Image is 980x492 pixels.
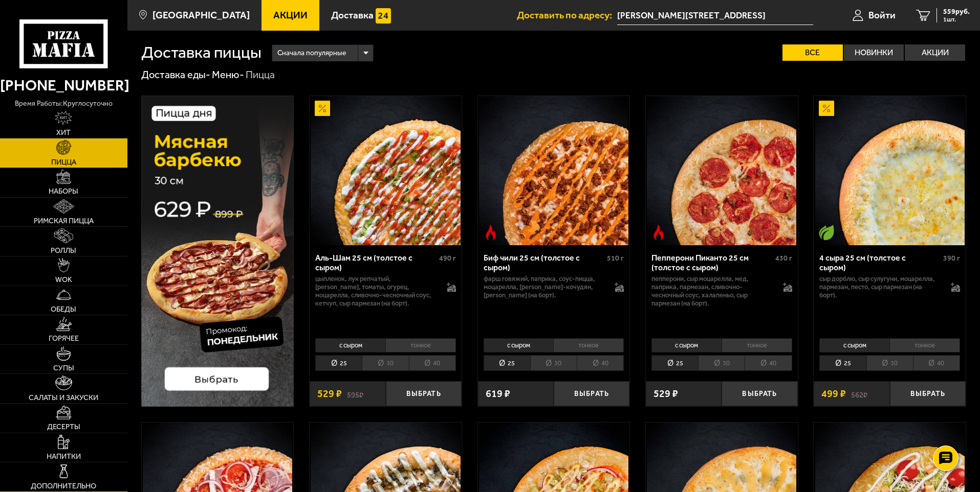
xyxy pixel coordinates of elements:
li: 40 [745,355,792,371]
li: с сыром [484,338,554,353]
span: 619 ₽ [486,389,510,399]
button: Выбрать [386,381,462,406]
div: Аль-Шам 25 см (толстое с сыром) [315,253,437,272]
li: 40 [577,355,624,371]
s: 562 ₽ [851,389,867,399]
span: Десерты [47,424,80,431]
a: Меню- [212,68,244,81]
img: 4 сыра 25 см (толстое с сыром) [815,96,965,245]
span: Супы [53,365,74,372]
li: 25 [819,355,866,371]
li: 25 [315,355,362,371]
span: Пицца [51,159,76,166]
img: Острое блюдо [483,225,498,240]
label: Все [782,44,843,61]
li: тонкое [889,338,960,353]
button: Выбрать [554,381,629,406]
img: Аль-Шам 25 см (толстое с сыром) [311,96,460,245]
label: Новинки [844,44,904,61]
p: цыпленок, лук репчатый, [PERSON_NAME], томаты, огурец, моцарелла, сливочно-чесночный соус, кетчуп... [315,275,437,308]
a: Острое блюдоПепперони Пиканто 25 см (толстое с сыром) [646,96,798,245]
li: 40 [913,355,960,371]
span: Обеды [51,306,76,313]
input: Ваш адрес доставки [617,6,813,25]
li: 40 [409,355,456,371]
li: 25 [651,355,698,371]
span: 510 г [607,254,624,263]
p: фарш говяжий, паприка, соус-пицца, моцарелла, [PERSON_NAME]-кочудян, [PERSON_NAME] (на борт). [484,275,605,299]
span: 390 г [943,254,960,263]
span: 490 г [439,254,456,263]
li: 30 [698,355,745,371]
span: 529 ₽ [654,389,678,399]
img: Биф чили 25 см (толстое с сыром) [479,96,628,245]
li: тонкое [385,338,456,353]
li: 30 [362,355,408,371]
img: Акционный [315,101,330,116]
li: тонкое [722,338,792,353]
span: [GEOGRAPHIC_DATA] [153,10,250,20]
span: Горячее [49,335,79,342]
li: тонкое [553,338,624,353]
span: Салаты и закуски [29,394,98,402]
span: Сначала популярные [277,43,346,63]
span: Наборы [49,188,78,195]
img: Вегетарианское блюдо [819,225,834,240]
span: Хит [56,129,71,136]
li: с сыром [651,338,722,353]
img: 15daf4d41897b9f0e9f617042186c801.svg [376,8,391,24]
span: Роллы [51,247,76,254]
span: 559 руб. [943,8,970,15]
span: Напитки [47,453,81,460]
span: WOK [55,276,72,284]
img: Острое блюдо [651,225,666,240]
span: Войти [868,10,896,20]
li: с сыром [819,338,889,353]
div: Пицца [246,68,275,82]
a: АкционныйВегетарианское блюдо4 сыра 25 см (толстое с сыром) [814,96,966,245]
div: 4 сыра 25 см (толстое с сыром) [819,253,941,272]
span: 1 шт. [943,16,970,22]
img: Акционный [819,101,834,116]
p: сыр дорблю, сыр сулугуни, моцарелла, пармезан, песто, сыр пармезан (на борт). [819,275,941,299]
span: 430 г [775,254,792,263]
label: Акции [905,44,965,61]
li: с сыром [315,338,385,353]
a: Острое блюдоБиф чили 25 см (толстое с сыром) [478,96,630,245]
button: Выбрать [890,381,966,406]
span: Доставка [331,10,374,20]
span: Акции [273,10,308,20]
s: 595 ₽ [347,389,363,399]
div: Биф чили 25 см (толстое с сыром) [484,253,605,272]
li: 25 [484,355,530,371]
button: Выбрать [722,381,797,406]
span: Дополнительно [31,483,96,490]
span: 529 ₽ [317,389,342,399]
a: Доставка еды- [141,68,210,81]
li: 30 [530,355,577,371]
li: 30 [866,355,913,371]
p: пепперони, сыр Моцарелла, мед, паприка, пармезан, сливочно-чесночный соус, халапеньо, сыр пармеза... [651,275,773,308]
a: АкционныйАль-Шам 25 см (толстое с сыром) [310,96,462,245]
img: Пепперони Пиканто 25 см (толстое с сыром) [647,96,796,245]
span: 499 ₽ [821,389,846,399]
span: Римская пицца [34,218,94,225]
span: Доставить по адресу: [517,10,617,20]
h1: Доставка пиццы [141,44,262,61]
div: Пепперони Пиканто 25 см (толстое с сыром) [651,253,773,272]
